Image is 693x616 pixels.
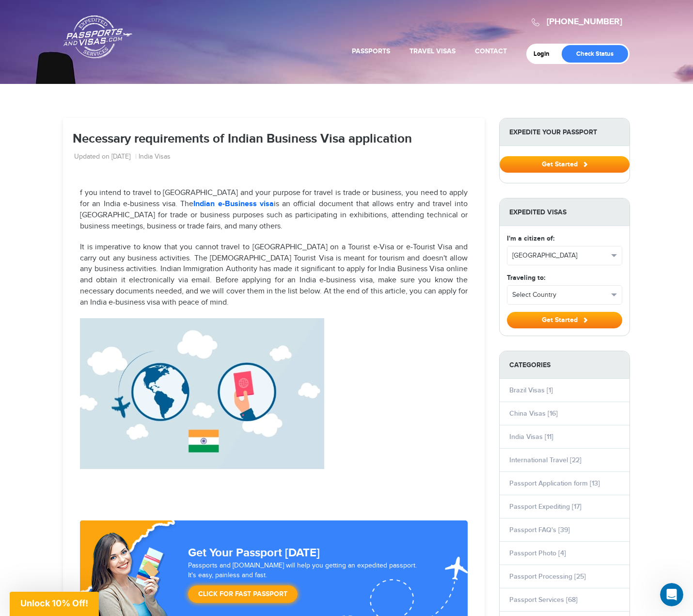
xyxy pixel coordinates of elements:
a: China Visas [16] [509,409,558,418]
a: Check Status [562,45,628,63]
a: Click for Fast Passport [188,585,298,603]
li: Updated on [DATE] [74,152,137,162]
a: Get Started [500,160,630,168]
a: Travel Visas [409,47,456,55]
h1: Necessary requirements of Indian Business Visa application [73,132,475,146]
span: Select Country [512,290,608,300]
button: [GEOGRAPHIC_DATA] [507,246,622,265]
button: Select Country [507,286,622,304]
a: Passport Processing [25] [509,572,586,581]
iframe: Intercom live chat [660,583,683,606]
label: Traveling to: [507,273,545,283]
label: I'm a citizen of: [507,233,554,243]
a: [PHONE_NUMBER] [547,16,622,27]
span: [GEOGRAPHIC_DATA] [512,251,608,260]
a: Passport Expediting [17] [509,503,582,511]
div: Passports and [DOMAIN_NAME] will help you getting an expedited passport. It's easy, painless and ... [184,561,426,608]
span: Unlock 10% Off! [20,598,88,608]
a: India Visas [11] [509,433,553,441]
a: Login [534,50,556,58]
div: Unlock 10% Off! [10,592,99,616]
a: International Travel [22] [509,456,582,464]
p: It is imperative to know that you cannot travel to [GEOGRAPHIC_DATA] on a Tourist e-Visa or e-Tou... [80,242,468,308]
strong: Expedited Visas [500,198,630,226]
a: Indian e-Business visa [193,199,274,209]
a: Contact [475,47,507,55]
a: Passports [352,47,390,55]
a: Brazil Visas [1] [509,386,553,394]
a: Passport Photo [4] [509,549,566,557]
a: India Visas [139,152,171,162]
a: Passport Services [68] [509,596,578,604]
strong: Categories [500,351,630,379]
p: f you intend to travel to [GEOGRAPHIC_DATA] and your purpose for travel is trade or business, you... [80,188,468,232]
button: Get Started [507,312,622,328]
a: Passport Application form [13] [509,479,600,487]
a: Passports & [DOMAIN_NAME] [63,15,132,59]
button: Get Started [500,156,630,173]
strong: Get Your Passport [DATE] [188,546,320,560]
strong: Expedite Your Passport [500,118,630,146]
a: Passport FAQ's [39] [509,526,570,534]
